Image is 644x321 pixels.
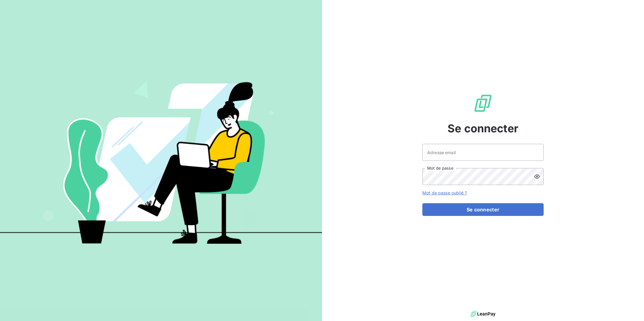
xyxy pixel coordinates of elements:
[473,94,493,113] img: Logo LeanPay
[422,144,544,161] input: placeholder
[448,120,518,137] span: Se connecter
[471,309,495,319] img: logo
[422,203,544,216] button: Se connecter
[422,190,467,195] a: Mot de passe oublié ?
